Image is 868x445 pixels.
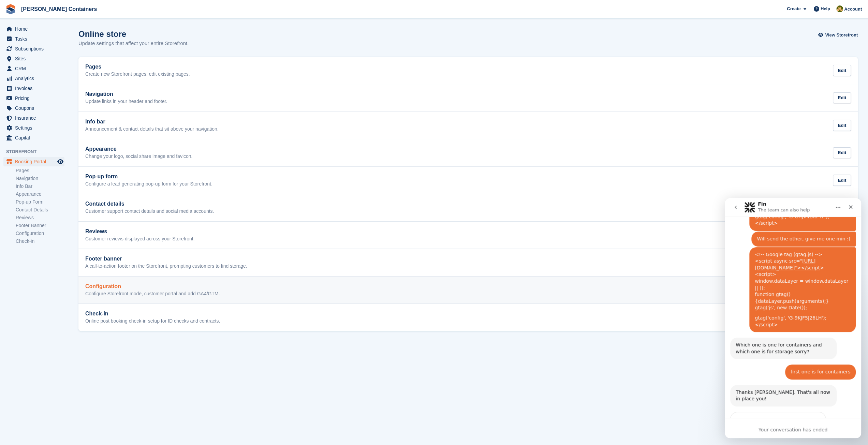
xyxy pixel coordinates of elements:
a: Navigation Update links in your header and footer. Edit [78,84,858,112]
a: Check-in Online post booking check-in setup for ID checks and contracts. Edit [78,304,858,331]
h2: Info bar [85,119,219,125]
a: Pages [16,167,64,174]
h2: Check-in [85,311,220,317]
span: Sites [15,54,56,63]
a: menu [3,103,64,113]
a: Contact Details [16,207,64,213]
span: Insurance [15,113,56,123]
span: View Storefront [825,32,858,39]
h2: Contact details [85,201,214,207]
h2: Appearance [85,146,192,152]
a: Configuration Configure Storefront mode, customer portal and add GA4/GTM. Edit [78,277,858,304]
span: Storefront [6,148,68,155]
h2: Reviews [85,228,195,235]
div: Edit [833,175,851,186]
p: Update settings that affect your entire Storefront. [78,40,189,47]
span: Invoices [15,84,56,93]
a: Appearance [16,191,64,197]
a: Preview store [56,158,64,166]
div: Edit [833,120,851,131]
a: menu [3,133,64,143]
a: Contact details Customer support contact details and social media accounts. Edit [78,194,858,221]
a: Navigation [16,175,64,182]
span: Coupons [15,103,56,113]
a: menu [3,64,64,73]
iframe: Intercom live chat [725,198,861,438]
h2: Configuration [85,283,220,290]
p: Customer support contact details and social media accounts. [85,208,214,214]
p: Configure a lead generating pop-up form for your Storefront. [85,181,212,187]
div: Edit [833,65,851,76]
h2: Pop-up form [85,174,212,180]
a: Check-in [16,238,64,244]
a: Reviews [16,214,64,221]
span: Account [844,6,862,13]
a: View Storefront [820,29,858,41]
span: Capital [15,133,56,143]
a: Reviews Customer reviews displayed across your Storefront. Edit [78,222,858,249]
a: menu [3,113,64,123]
p: Update links in your header and footer. [85,99,167,105]
span: Create [787,5,800,12]
a: Pages Create new Storefront pages, edit existing pages. Edit [78,57,858,84]
span: Analytics [15,74,56,83]
span: Tasks [15,34,56,44]
a: Footer Banner [16,222,64,229]
h2: Pages [85,64,190,70]
a: menu [3,157,64,166]
div: Edit [833,147,851,159]
p: Announcement & contact details that sit above your navigation. [85,126,219,132]
span: Help [821,5,830,12]
div: Edit [833,92,851,104]
a: [PERSON_NAME] Containers [18,3,100,15]
a: menu [3,54,64,63]
a: menu [3,123,64,133]
a: Info bar Announcement & contact details that sit above your navigation. Edit [78,112,858,139]
a: Pop-up form Configure a lead generating pop-up form for your Storefront. Edit [78,167,858,194]
h2: Navigation [85,91,167,97]
p: Configure Storefront mode, customer portal and add GA4/GTM. [85,291,220,297]
a: menu [3,44,64,54]
a: Configuration [16,230,64,237]
a: Footer banner A call-to-action footer on the Storefront, prompting customers to find storage. Edit [78,249,858,276]
p: Customer reviews displayed across your Storefront. [85,236,195,242]
span: Settings [15,123,56,133]
a: menu [3,84,64,93]
img: Ross Watt [836,5,843,12]
span: Booking Portal [15,157,56,166]
span: Subscriptions [15,44,56,54]
img: stora-icon-8386f47178a22dfd0bd8f6a31ec36ba5ce8667c1dd55bd0f319d3a0aa187defe.svg [5,4,16,14]
span: Home [15,24,56,34]
h2: Footer banner [85,256,247,262]
span: Pricing [15,93,56,103]
a: menu [3,74,64,83]
div: Fin says… [5,214,131,262]
a: menu [3,24,64,34]
a: Pop-up Form [16,199,64,205]
p: Online post booking check-in setup for ID checks and contracts. [85,318,220,324]
a: menu [3,34,64,44]
a: menu [3,93,64,103]
p: A call-to-action footer on the Storefront, prompting customers to find storage. [85,263,247,269]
